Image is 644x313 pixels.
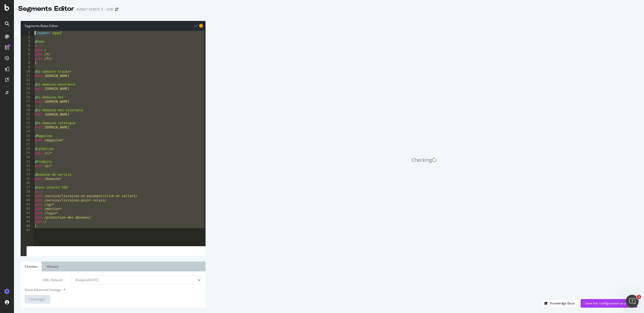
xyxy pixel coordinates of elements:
[21,207,34,211] div: 42
[21,211,34,215] div: 43
[195,23,198,28] span: Syntax is valid
[21,220,34,224] div: 45
[21,190,34,194] div: 38
[21,134,34,138] div: 25
[21,112,34,117] div: 20
[21,177,34,181] div: 35
[21,185,34,190] div: 37
[21,194,34,198] div: 39
[21,52,34,57] div: 6
[21,198,34,202] div: 40
[21,91,34,95] div: 15
[412,157,432,163] span: Checking
[626,295,639,308] iframe: Intercom live chat
[581,299,637,308] button: Save this configuration as active
[21,87,34,91] div: 14
[21,142,34,147] div: 27
[25,295,50,304] button: Checking
[21,95,34,100] div: 16
[76,7,113,12] div: AVANT VENTE 5 - JOB
[21,31,34,35] div: 1
[541,299,579,308] button: Knowledge Base
[21,202,34,207] div: 41
[21,61,34,65] div: 8
[199,23,203,28] span: You have unsaved modifications
[21,215,34,220] div: 44
[21,48,34,52] div: 5
[550,301,575,305] div: Knowledge Base
[21,168,34,172] div: 33
[21,275,67,285] label: URLs Dataset
[21,164,34,168] div: 32
[21,125,34,130] div: 23
[21,21,206,31] div: Segments Rules Editor
[21,155,34,160] div: 30
[21,57,34,61] div: 7
[21,74,34,78] div: 11
[21,147,34,151] div: 28
[21,160,34,164] div: 31
[21,121,34,125] div: 22
[43,262,63,271] a: History
[21,108,34,112] div: 19
[21,130,34,134] div: 24
[18,4,74,13] div: Segments Editor
[21,138,34,142] div: 26
[21,172,34,177] div: 34
[21,181,34,185] div: 36
[21,287,197,292] div: Show Advanced Settings
[21,104,34,108] div: 18
[585,301,633,305] div: Save this configuration as active
[21,39,34,44] div: 3
[115,8,118,11] div: arrow-right-arrow-left
[21,44,34,48] div: 4
[21,78,34,82] div: 12
[21,65,34,69] div: 9
[21,100,34,104] div: 17
[541,301,579,305] a: Knowledge Base
[29,297,43,301] span: Checking
[21,228,34,233] div: 47
[21,82,34,87] div: 13
[637,295,641,299] span: 1
[21,69,34,74] div: 10
[21,35,34,39] div: 2
[21,117,34,121] div: 21
[21,151,34,155] div: 29
[21,224,34,228] div: 46
[21,262,42,271] a: Checker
